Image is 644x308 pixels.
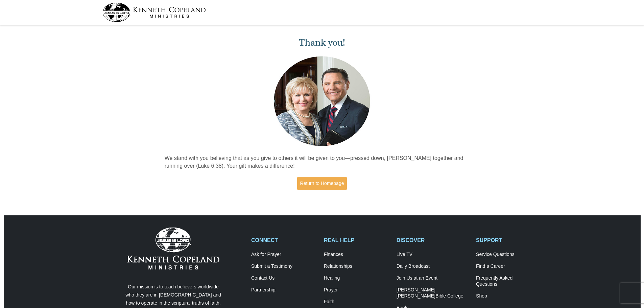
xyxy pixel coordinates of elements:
h2: SUPPORT [476,237,542,243]
a: Shop [476,293,542,299]
a: Healing [324,275,389,281]
span: Bible College [435,293,463,299]
a: Join Us at an Event [397,275,469,281]
h2: CONNECT [251,237,317,243]
img: kcm-header-logo.svg [102,3,206,22]
a: Faith [324,299,389,305]
h2: DISCOVER [397,237,469,243]
a: Prayer [324,287,389,293]
a: Submit a Testimony [251,263,317,269]
a: Frequently AskedQuestions [476,275,542,287]
h1: Thank you! [165,37,480,48]
a: Service Questions [476,252,542,258]
a: Return to Homepage [297,177,347,190]
img: Kenneth and Gloria [272,55,372,148]
a: Daily Broadcast [397,263,469,269]
a: [PERSON_NAME] [PERSON_NAME]Bible College [397,287,469,299]
a: Live TV [397,252,469,258]
p: We stand with you believing that as you give to others it will be given to you—pressed down, [PER... [165,155,480,170]
a: Partnership [251,287,317,293]
h2: REAL HELP [324,237,389,243]
a: Find a Career [476,263,542,269]
a: Relationships [324,263,389,269]
img: Kenneth Copeland Ministries [127,228,219,269]
a: Finances [324,252,389,258]
a: Contact Us [251,275,317,281]
a: Ask for Prayer [251,252,317,258]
